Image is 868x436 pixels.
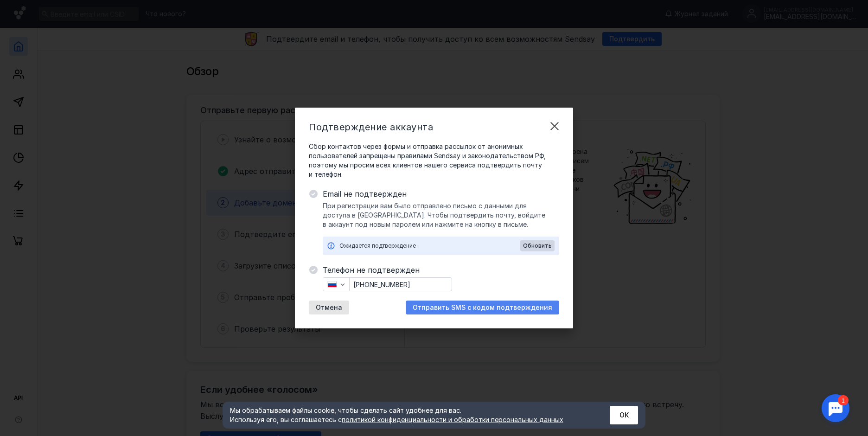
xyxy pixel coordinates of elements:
[610,406,638,424] button: ОК
[413,304,552,312] span: Отправить SMS с кодом подтверждения
[323,188,559,199] span: Email не подтвержден
[339,241,520,250] div: Ожидается подтверждение
[323,201,559,229] span: При регистрации вам было отправлено письмо с данными для доступа в [GEOGRAPHIC_DATA]. Чтобы подтв...
[309,142,559,179] span: Сбор контактов через формы и отправка рассылок от анонимных пользователей запрещены правилами Sen...
[342,416,563,423] a: политикой конфиденциальности и обработки персональных данных
[230,406,587,424] div: Мы обрабатываем файлы cookie, чтобы сделать сайт удобнее для вас. Используя его, вы соглашаетесь c
[21,6,32,16] div: 1
[406,301,559,314] button: Отправить SMS с кодом подтверждения
[316,304,342,312] span: Отмена
[309,122,433,133] span: Подтверждение аккаунта
[323,264,559,276] span: Телефон не подтвержден
[309,301,349,314] button: Отмена
[523,243,552,249] span: Обновить
[520,240,555,251] button: Обновить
